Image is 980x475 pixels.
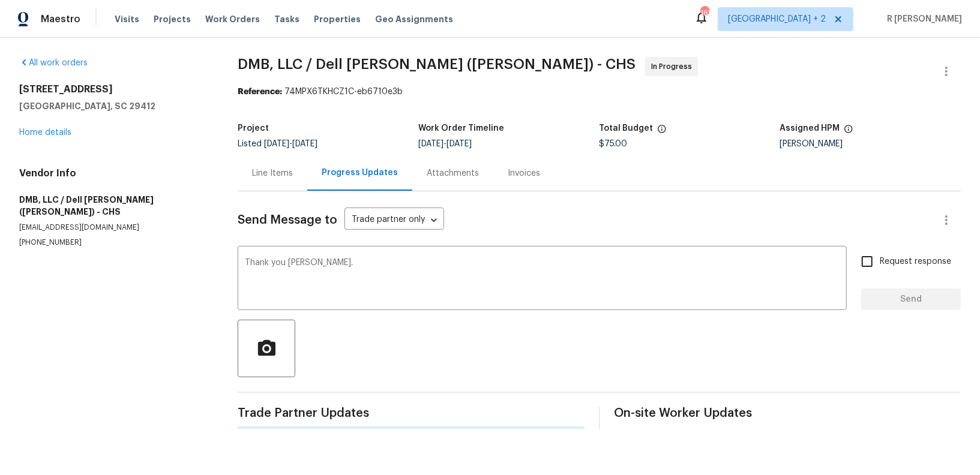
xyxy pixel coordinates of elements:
[344,211,444,230] div: Trade partner only
[19,59,88,67] a: All work orders
[238,140,317,148] span: Listed
[264,140,289,148] span: [DATE]
[41,13,80,25] span: Maestro
[780,140,961,148] div: [PERSON_NAME]
[19,194,209,218] h5: DMB, LLC / Dell [PERSON_NAME] ([PERSON_NAME]) - CHS
[600,140,628,148] span: $75.00
[446,140,472,148] span: [DATE]
[508,167,540,179] div: Invoices
[264,140,317,148] span: -
[615,407,961,419] span: On-site Worker Updates
[238,57,636,71] span: DMB, LLC / Dell [PERSON_NAME] ([PERSON_NAME]) - CHS
[19,83,209,95] h2: [STREET_ADDRESS]
[238,86,961,98] div: 74MPX6TKHCZ1C-eb6710e3b
[600,124,654,133] h5: Total Budget
[728,13,826,25] span: [GEOGRAPHIC_DATA] + 2
[780,124,840,133] h5: Assigned HPM
[245,258,840,300] textarea: Thank you [PERSON_NAME].
[19,223,209,233] p: [EMAIL_ADDRESS][DOMAIN_NAME]
[427,167,479,179] div: Attachments
[238,124,269,133] h5: Project
[238,407,585,419] span: Trade Partner Updates
[154,13,191,25] span: Projects
[205,13,260,25] span: Work Orders
[292,140,317,148] span: [DATE]
[880,255,951,268] span: Request response
[700,7,709,19] div: 168
[651,61,697,73] span: In Progress
[19,128,71,137] a: Home details
[252,167,293,179] div: Line Items
[418,124,504,133] h5: Work Order Timeline
[19,167,209,179] h4: Vendor Info
[375,13,453,25] span: Geo Assignments
[657,124,667,140] span: The total cost of line items that have been proposed by Opendoor. This sum includes line items th...
[418,140,443,148] span: [DATE]
[238,88,282,96] b: Reference:
[274,15,299,23] span: Tasks
[882,13,962,25] span: R [PERSON_NAME]
[322,167,398,179] div: Progress Updates
[19,100,209,112] h5: [GEOGRAPHIC_DATA], SC 29412
[115,13,139,25] span: Visits
[844,124,853,140] span: The hpm assigned to this work order.
[19,237,209,248] p: [PHONE_NUMBER]
[238,214,337,226] span: Send Message to
[418,140,472,148] span: -
[314,13,361,25] span: Properties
